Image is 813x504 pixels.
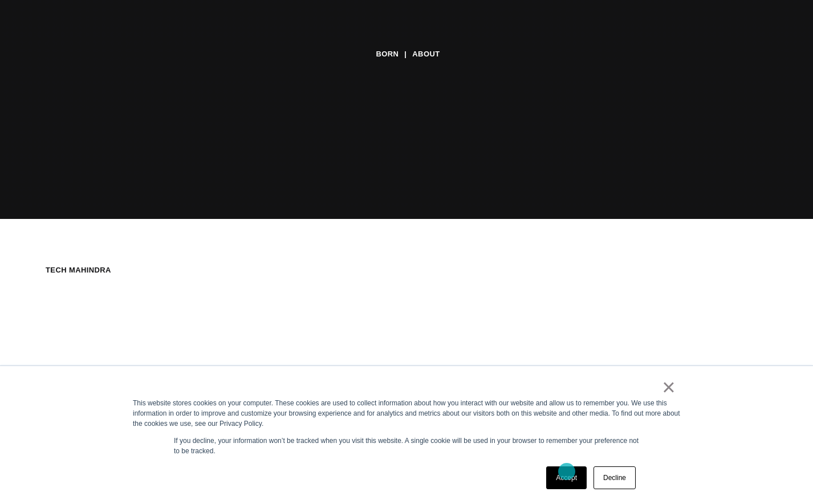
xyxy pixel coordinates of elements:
[174,436,639,456] p: If you decline, your information won’t be tracked when you visit this website. A single cookie wi...
[662,382,676,392] a: ×
[133,398,680,429] div: This website stores cookies on your computer. These cookies are used to collect information about...
[376,46,399,63] a: BORN
[546,466,587,489] a: Accept
[594,466,636,489] a: Decline
[412,46,440,63] a: About
[46,265,111,276] div: Tech Mahindra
